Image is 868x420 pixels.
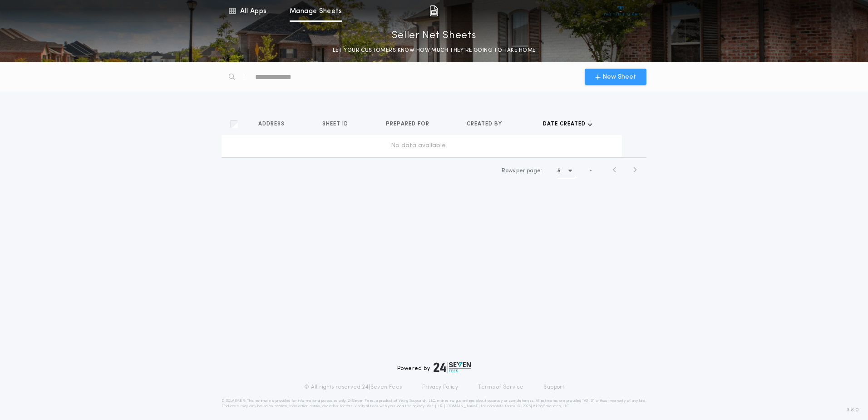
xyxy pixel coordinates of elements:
[543,120,587,128] span: Date created
[222,398,646,409] p: DISCLAIMER: This estimate is provided for informational purposes only. 24|Seven Fees, a product o...
[585,69,646,85] button: New Sheet
[557,166,561,175] h1: 5
[467,120,509,129] button: Created by
[602,72,636,82] span: New Sheet
[847,406,859,414] span: 3.8.0
[225,141,611,150] div: No data available
[386,120,431,128] span: Prepared for
[322,120,350,128] span: Sheet ID
[392,29,477,43] p: Seller Net Sheets
[543,120,592,129] button: Date created
[557,164,575,178] button: 5
[333,46,536,55] p: LET YOUR CUSTOMERS KNOW HOW MUCH THEY’RE GOING TO TAKE HOME
[304,384,402,391] p: © All rights reserved. 24|Seven Fees
[434,362,471,373] img: logo
[543,384,564,391] a: Support
[478,384,523,391] a: Terms of Service
[467,120,504,128] span: Created by
[258,120,286,128] span: Address
[435,405,480,408] a: [URL][DOMAIN_NAME]
[258,120,291,129] button: Address
[422,384,459,391] a: Privacy Policy
[397,362,471,373] div: Powered by
[322,120,355,129] button: Sheet ID
[589,167,592,175] span: -
[604,6,638,15] img: vs-icon
[429,5,438,16] img: img
[502,168,542,174] span: Rows per page:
